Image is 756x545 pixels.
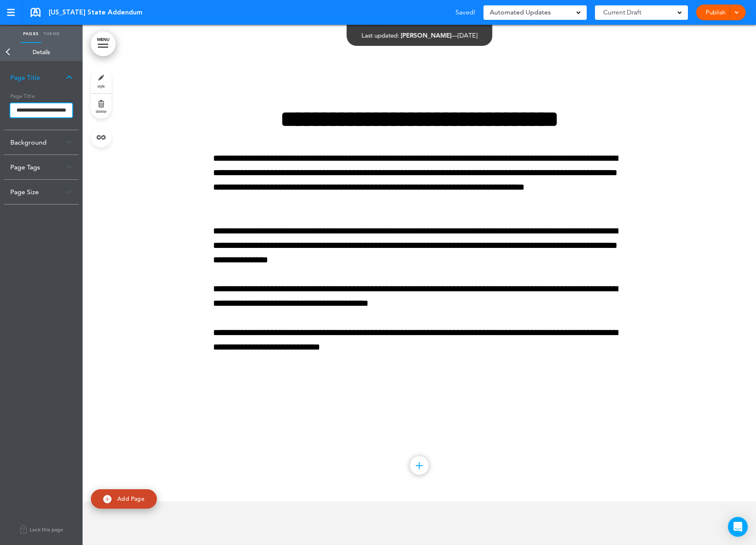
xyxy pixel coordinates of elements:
span: delete [96,109,107,114]
a: Pages [21,25,41,43]
div: Open Intercom Messenger [728,517,748,537]
div: Page Tags [4,155,78,179]
span: style [97,83,105,88]
img: arrow-down@2x.png [66,140,72,145]
span: [US_STATE] State Addendum [49,8,142,17]
input: Page Title [10,103,72,117]
a: Theme [41,25,62,43]
span: Automated Updates [490,7,551,18]
span: Last updated: [361,31,399,39]
a: delete [91,94,111,119]
a: Lock this page [4,518,78,541]
img: add.svg [103,495,111,503]
span: [PERSON_NAME] [401,31,451,39]
img: arrow-down@2x.png [66,75,72,80]
h5: Page Title [10,90,72,101]
span: Saved! [455,9,475,16]
a: MENU [91,31,116,56]
img: arrow-down@2x.png [66,165,72,169]
div: — [361,32,477,38]
img: lock.svg [19,524,28,535]
span: Current Draft [603,7,641,18]
a: Publish [702,5,728,20]
img: arrow-down@2x.png [66,190,72,194]
div: Background [4,130,78,155]
div: Page Title [4,65,78,90]
div: Page Size [4,180,78,204]
span: [DATE] [457,31,477,39]
a: style [91,69,111,93]
span: Add Page [117,495,145,502]
a: Add Page [91,489,157,509]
